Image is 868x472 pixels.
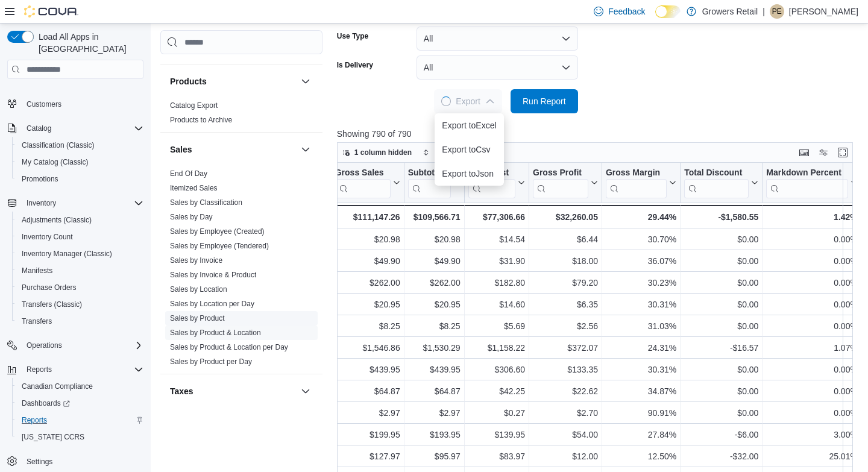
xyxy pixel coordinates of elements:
[170,300,254,308] a: Sales by Location per Day
[335,384,400,398] div: $64.87
[407,210,460,224] div: $109,566.71
[335,341,400,355] div: $1,546.86
[337,60,373,70] label: Is Delivery
[170,143,192,156] h3: Sales
[170,271,256,279] a: Sales by Invoice & Product
[170,143,296,156] button: Sales
[766,275,857,290] div: 0.00%
[2,337,148,354] button: Operations
[606,406,676,420] div: 90.91%
[772,4,782,19] span: PE
[17,396,75,411] a: Dashboards
[533,319,598,333] div: $2.56
[2,361,148,378] button: Reports
[170,270,256,280] span: Sales by Invoice & Product
[17,155,143,169] span: My Catalog (Classic)
[766,427,857,442] div: 3.00%
[17,413,143,427] span: Reports
[17,314,143,329] span: Transfers
[17,247,117,261] a: Inventory Manager (Classic)
[468,275,524,290] div: $182.80
[511,89,578,113] button: Run Report
[407,168,460,198] button: Subtotal
[17,138,99,153] a: Classification (Classic)
[170,357,252,367] span: Sales by Product per Day
[684,341,758,355] div: -$16.57
[435,162,503,186] button: Export toJson
[170,285,227,294] a: Sales by Location
[354,148,412,157] span: 1 column hidden
[170,256,222,265] a: Sales by Invoice
[407,275,460,290] div: $262.00
[441,96,452,107] span: Loading
[655,5,681,18] input: Dark Mode
[468,341,524,355] div: $1,158.22
[27,124,51,133] span: Catalog
[468,254,524,268] div: $31.90
[170,101,218,110] a: Catalog Export
[22,232,73,242] span: Inventory Count
[170,115,232,125] span: Products to Archive
[417,27,578,51] button: All
[606,384,676,398] div: 34.87%
[170,116,232,124] a: Products to Archive
[170,227,265,236] a: Sales by Employee (Created)
[684,427,758,442] div: -$6.00
[170,169,207,178] a: End Of Day
[337,128,858,140] p: Showing 790 of 790
[17,172,63,186] a: Promotions
[170,256,222,265] span: Sales by Invoice
[335,449,400,464] div: $127.97
[407,297,460,312] div: $20.95
[170,314,225,323] a: Sales by Product
[17,297,143,312] span: Transfers (Classic)
[2,195,148,212] button: Inventory
[766,210,857,224] div: 1.42%
[22,398,70,408] span: Dashboards
[12,137,148,154] button: Classification (Classic)
[335,168,400,198] button: Gross Sales
[789,4,858,19] p: [PERSON_NAME]
[655,18,656,19] span: Dark Mode
[22,362,57,377] button: Reports
[24,5,78,17] img: Cova
[170,328,261,338] span: Sales by Product & Location
[442,121,496,130] span: Export to Excel
[435,137,503,162] button: Export toCsv
[468,319,524,333] div: $5.69
[335,254,400,268] div: $49.90
[298,142,313,157] button: Sales
[17,280,81,295] a: Purchase Orders
[468,168,515,198] div: Total Cost
[468,168,515,179] div: Total Cost
[766,168,857,198] button: Markdown Percent
[684,254,758,268] div: $0.00
[766,362,857,377] div: 0.00%
[407,427,460,442] div: $193.95
[418,145,471,160] button: Sort fields
[684,406,758,420] div: $0.00
[170,212,213,222] span: Sales by Day
[22,140,95,150] span: Classification (Classic)
[170,213,213,221] a: Sales by Day
[606,275,676,290] div: 30.23%
[533,168,598,198] button: Gross Profit
[766,384,857,398] div: 0.00%
[160,45,322,64] div: Pricing
[533,362,598,377] div: $133.35
[22,157,89,167] span: My Catalog (Classic)
[684,168,749,179] div: Total Discount
[27,341,62,350] span: Operations
[533,210,598,224] div: $32,260.05
[170,184,218,192] a: Itemized Sales
[533,384,598,398] div: $22.62
[606,427,676,442] div: 27.84%
[22,338,67,353] button: Operations
[17,379,98,394] a: Canadian Compliance
[170,285,227,294] span: Sales by Location
[441,89,494,113] span: Export
[407,254,460,268] div: $49.90
[407,362,460,377] div: $439.95
[170,227,265,236] span: Sales by Employee (Created)
[407,232,460,247] div: $20.98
